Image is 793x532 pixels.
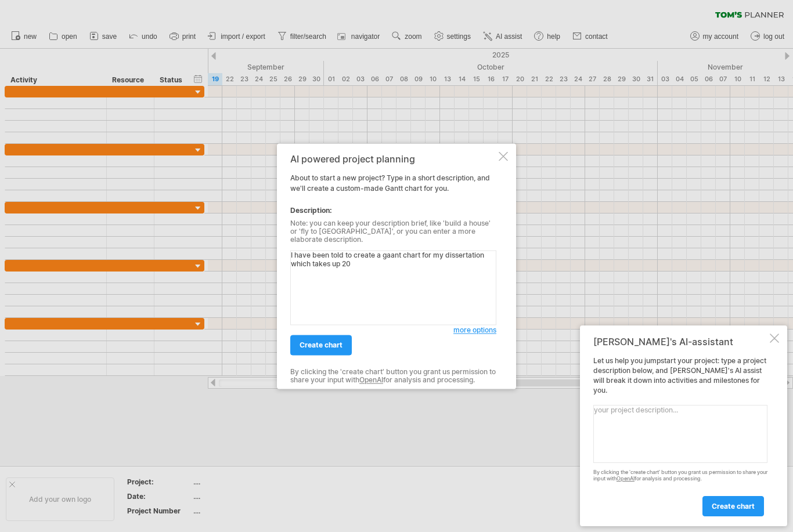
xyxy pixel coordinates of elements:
div: Note: you can keep your description brief, like 'build a house' or 'fly to [GEOGRAPHIC_DATA]', or... [290,219,496,244]
span: create chart [300,341,343,349]
span: more options [453,325,496,334]
div: Let us help you jumpstart your project: type a project description below, and [PERSON_NAME]'s AI ... [593,356,767,516]
a: OpenAI [617,475,635,482]
div: About to start a new project? Type in a short description, and we'll create a custom-made Gantt c... [290,154,496,378]
div: Description: [290,205,496,216]
div: By clicking the 'create chart' button you grant us permission to share your input with for analys... [593,469,767,482]
a: more options [453,325,496,335]
a: create chart [702,496,764,516]
div: [PERSON_NAME]'s AI-assistant [593,336,767,348]
a: create chart [290,335,352,355]
div: AI powered project planning [290,154,496,164]
span: create chart [712,502,755,511]
a: OpenAI [359,376,383,385]
div: By clicking the 'create chart' button you grant us permission to share your input with for analys... [290,368,496,385]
